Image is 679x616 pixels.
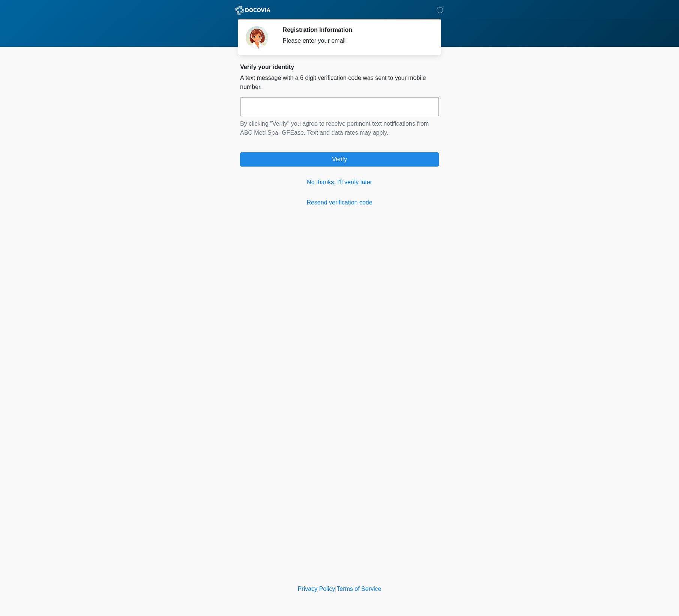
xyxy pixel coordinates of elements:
div: Please enter your email [282,36,428,45]
img: Agent Avatar [246,26,268,49]
a: | [335,586,336,592]
p: A text message with a 6 digit verification code was sent to your mobile number. [240,74,439,92]
a: Terms of Service [336,586,381,592]
a: Resend verification code [240,198,439,207]
button: Verify [240,152,439,167]
h2: Verify your identity [240,63,439,71]
h2: Registration Information [282,26,428,33]
a: No thanks, I'll verify later [240,178,439,187]
a: Privacy Policy [298,586,335,592]
p: By clicking "Verify" you agree to receive pertinent text notifications from ABC Med Spa- GFEase. ... [240,119,439,137]
img: ABC Med Spa- GFEase Logo [233,6,273,15]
